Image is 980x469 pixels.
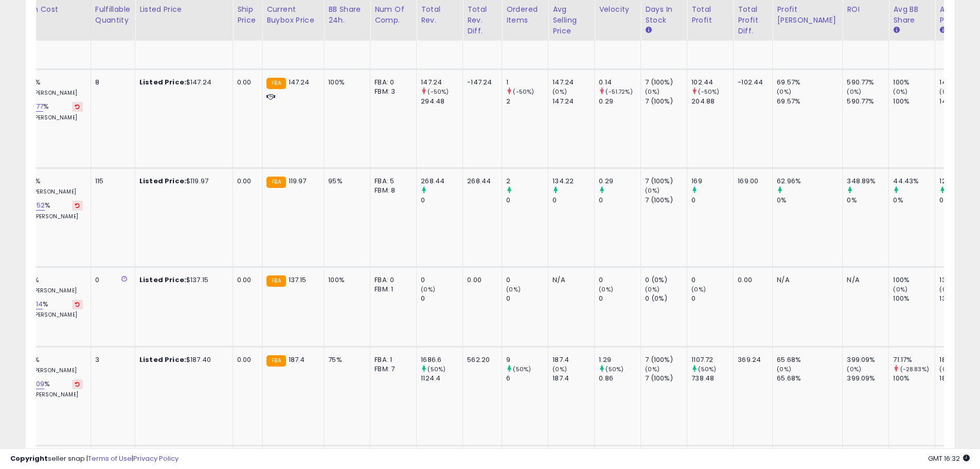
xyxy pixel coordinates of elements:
[691,4,729,26] div: Total Profit
[266,275,286,287] small: FBA
[847,97,888,106] div: 590.77%
[375,78,408,87] div: FBA: 0
[375,177,408,186] div: FBA: 5
[139,275,186,285] b: Listed Price:
[645,285,660,293] small: (0%)
[328,4,366,26] div: BB Share 24h.
[777,196,842,205] div: 0%
[237,355,254,364] div: 0.00
[645,88,660,96] small: (0%)
[375,186,408,195] div: FBM: 8
[893,78,935,87] div: 100%
[777,177,842,186] div: 62.96%
[939,26,946,35] small: Avg Win Price.
[645,186,660,195] small: (0%)
[893,355,935,364] div: 71.17%
[900,365,929,373] small: (-28.83%)
[691,355,733,364] div: 1107.72
[893,275,935,285] div: 100%
[289,77,310,87] span: 147.24
[95,4,131,26] div: Fulfillable Quantity
[139,78,225,87] div: $147.24
[133,454,179,463] a: Privacy Policy
[645,97,687,106] div: 7 (100%)
[691,177,733,186] div: 169
[139,176,186,186] b: Listed Price:
[467,177,494,186] div: 268.44
[847,177,888,186] div: 348.89%
[738,355,764,364] div: 369.24
[777,78,842,87] div: 69.57%
[599,196,640,205] div: 0
[777,374,842,383] div: 65.68%
[893,374,935,383] div: 100%
[698,88,719,96] small: (-50%)
[328,78,362,87] div: 100%
[777,97,842,106] div: 69.57%
[289,355,305,364] span: 187.4
[266,355,286,367] small: FBA
[375,4,412,26] div: Num of Comp.
[599,285,613,293] small: (0%)
[506,285,521,293] small: (0%)
[599,4,636,15] div: Velocity
[328,177,362,186] div: 95%
[847,374,888,383] div: 399.09%
[691,196,733,205] div: 0
[893,88,907,96] small: (0%)
[645,196,687,205] div: 7 (100%)
[139,275,225,285] div: $137.15
[289,275,307,285] span: 137.15
[421,78,462,87] div: 147.24
[893,177,935,186] div: 44.43%
[375,275,408,285] div: FBA: 0
[237,4,258,26] div: Ship Price
[266,4,319,26] div: Current Buybox Price
[777,365,791,373] small: (0%)
[237,275,254,285] div: 0.00
[506,294,548,303] div: 0
[605,88,632,96] small: (-51.72%)
[691,294,733,303] div: 0
[599,374,640,383] div: 0.86
[738,78,764,87] div: -102.44
[645,355,687,364] div: 7 (100%)
[645,26,651,35] small: Days In Stock.
[427,88,449,96] small: (-50%)
[645,78,687,87] div: 7 (100%)
[553,177,594,186] div: 134.22
[467,355,494,364] div: 562.20
[139,355,186,364] b: Listed Price:
[645,294,687,303] div: 0 (0%)
[893,97,935,106] div: 100%
[506,177,548,186] div: 2
[421,196,462,205] div: 0
[645,275,687,285] div: 0 (0%)
[139,4,228,15] div: Listed Price
[506,275,548,285] div: 0
[139,177,225,186] div: $119.97
[847,88,861,96] small: (0%)
[139,355,225,364] div: $187.40
[939,285,954,293] small: (0%)
[939,365,954,373] small: (0%)
[599,78,640,87] div: 0.14
[847,4,884,15] div: ROI
[506,196,548,205] div: 0
[777,4,838,26] div: Profit [PERSON_NAME]
[421,285,435,293] small: (0%)
[928,454,970,463] span: 2025-09-8 16:32 GMT
[691,78,733,87] div: 102.44
[95,275,127,285] div: 0
[738,177,764,186] div: 169.00
[893,196,935,205] div: 0%
[698,365,716,373] small: (50%)
[421,294,462,303] div: 0
[553,275,586,285] div: N/A
[375,364,408,374] div: FBM: 7
[328,355,362,364] div: 75%
[599,177,640,186] div: 0.29
[375,87,408,96] div: FBM: 3
[553,88,567,96] small: (0%)
[893,285,907,293] small: (0%)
